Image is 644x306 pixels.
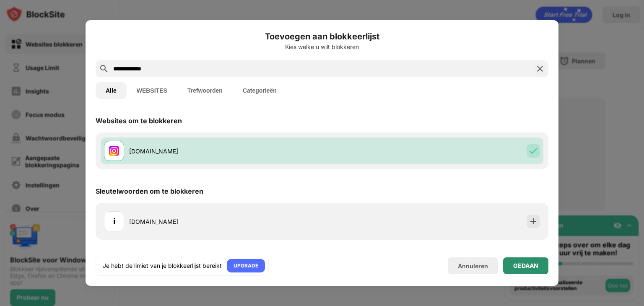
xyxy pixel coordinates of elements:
[103,262,222,270] div: Je hebt de limiet van je blokkeerlijst bereikt
[96,30,548,43] h6: Toevoegen aan blokkeerlijst
[234,262,258,270] div: UPGRADE
[233,82,287,99] button: Categorieën
[109,146,119,156] img: favicons
[129,217,322,226] div: [DOMAIN_NAME]
[177,82,233,99] button: Trefwoorden
[96,82,127,99] button: Alle
[96,44,548,50] div: Kies welke u wilt blokkeren
[99,64,109,74] img: search.svg
[127,82,177,99] button: WEBSITES
[96,117,182,125] div: Websites om te blokkeren
[458,262,488,270] div: Annuleren
[535,64,545,74] img: search-close
[513,262,538,269] div: GEDAAN
[113,215,115,228] div: i
[129,147,322,156] div: [DOMAIN_NAME]
[96,187,203,195] div: Sleutelwoorden om te blokkeren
